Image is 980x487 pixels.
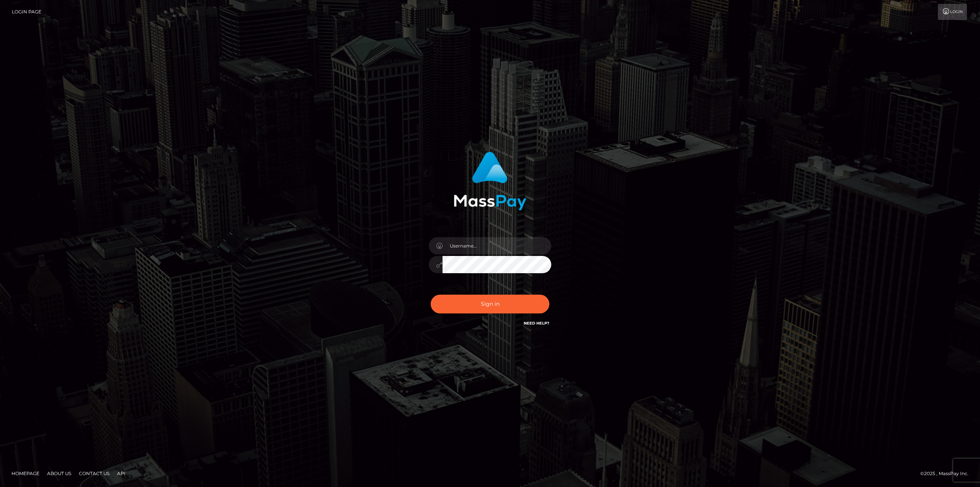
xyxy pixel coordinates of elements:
[76,467,113,479] a: Contact Us
[431,295,549,313] button: Sign in
[454,152,526,210] img: MassPay Login
[938,4,967,20] a: Login
[524,321,549,326] a: Need Help?
[920,469,974,478] div: © 2025 , MassPay Inc.
[443,237,551,254] input: Username...
[8,467,42,479] a: Homepage
[44,467,74,479] a: About Us
[114,467,129,479] a: API
[12,4,41,20] a: Login Page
